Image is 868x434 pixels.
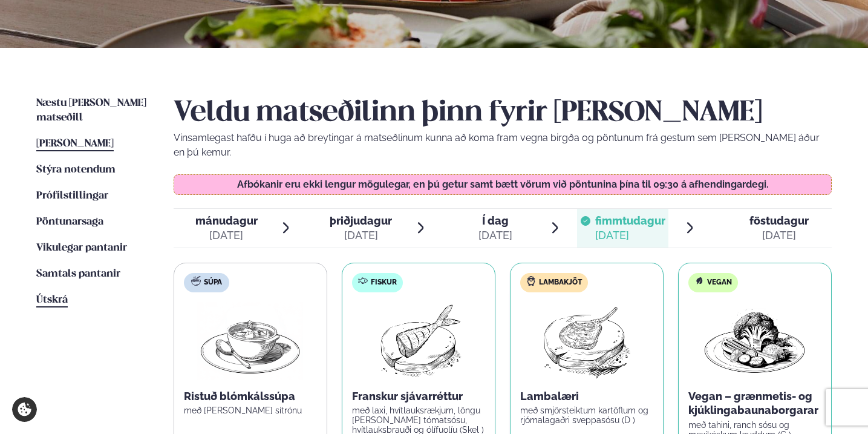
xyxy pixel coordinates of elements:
img: fish.svg [358,276,368,286]
a: Næstu [PERSON_NAME] matseðill [36,96,149,125]
img: Soup.png [197,302,304,380]
div: [DATE] [330,228,392,243]
span: [PERSON_NAME] [36,139,114,149]
span: Fiskur [371,278,397,288]
img: Lamb.svg [526,276,536,286]
p: með [PERSON_NAME] sítrónu [184,406,317,415]
div: [DATE] [478,228,512,243]
span: mánudagur [195,214,258,227]
img: Lamb-Meat.png [533,302,640,380]
span: þriðjudagur [330,214,392,227]
span: Stýra notendum [36,165,116,175]
div: [DATE] [195,228,258,243]
span: Útskrá [36,295,68,305]
a: Stýra notendum [36,163,116,177]
img: soup.svg [191,276,201,286]
span: Í dag [478,214,512,228]
div: [DATE] [749,228,809,243]
p: með smjörsteiktum kartöflum og rjómalagaðri sveppasósu (D ) [520,406,653,425]
span: fimmtudagur [595,214,665,227]
span: Vegan [707,278,732,288]
span: föstudagur [749,214,809,227]
a: [PERSON_NAME] [36,137,114,151]
span: Súpa [204,278,222,288]
a: Prófílstillingar [36,189,108,203]
a: Vikulegar pantanir [36,241,127,255]
span: Samtals pantanir [36,269,120,279]
div: [DATE] [595,228,665,243]
img: Vegan.png [702,302,808,380]
span: Lambakjöt [539,278,582,288]
img: Fish.png [365,302,472,380]
p: Ristuð blómkálssúpa [184,389,317,404]
a: Pöntunarsaga [36,215,103,229]
span: Pöntunarsaga [36,217,103,227]
span: Prófílstillingar [36,191,108,201]
p: Afbókanir eru ekki lengur mögulegar, en þú getur samt bætt vörum við pöntunina þína til 09:30 á a... [186,180,819,189]
img: Vegan.svg [694,276,704,286]
span: Næstu [PERSON_NAME] matseðill [36,98,146,123]
span: Vikulegar pantanir [36,243,127,253]
a: Samtals pantanir [36,267,120,281]
p: Lambalæri [520,389,653,404]
p: Franskur sjávarréttur [352,389,485,404]
a: Útskrá [36,293,68,307]
a: Cookie settings [12,397,37,422]
p: Vinsamlegast hafðu í huga að breytingar á matseðlinum kunna að koma fram vegna birgða og pöntunum... [174,131,832,160]
h2: Veldu matseðilinn þinn fyrir [PERSON_NAME] [174,96,832,130]
p: Vegan – grænmetis- og kjúklingabaunaborgarar [688,389,821,418]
